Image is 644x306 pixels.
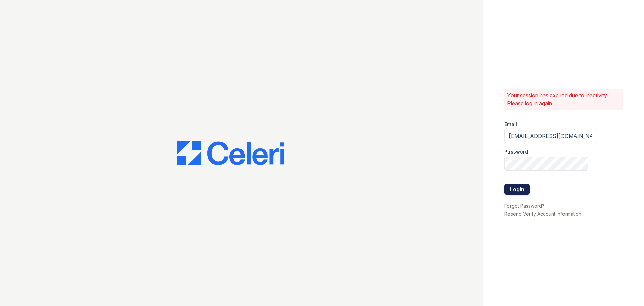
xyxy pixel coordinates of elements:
[177,141,284,165] img: CE_Logo_Blue-a8612792a0a2168367f1c8372b55b34899dd931a85d93a1a3d3e32e68fde9ad4.png
[504,184,530,195] button: Login
[504,211,581,217] a: Resend Verify Account Information
[504,203,544,209] a: Forgot Password?
[507,91,620,107] p: Your session has expired due to inactivity. Please log in again.
[504,121,517,128] label: Email
[504,148,528,155] label: Password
